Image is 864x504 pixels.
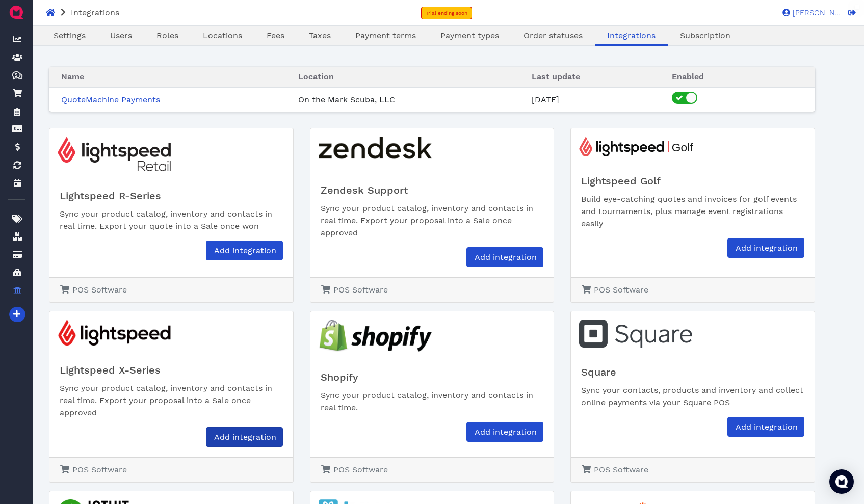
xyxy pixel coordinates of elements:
[321,203,533,237] span: Sync your product catalog, inventory and contacts in real time. Export your proposal into a Sale ...
[333,285,388,295] span: POS Software
[727,238,804,258] a: Add integration
[532,72,580,82] span: Last update
[49,311,171,354] img: lightspeed_logo.png
[321,184,544,196] h5: Zendesk Support
[426,10,467,16] span: Trial ending soon
[41,30,98,42] a: Settings
[790,9,841,17] span: [PERSON_NAME]
[466,422,543,442] a: Add integration
[829,469,854,494] div: Open Intercom Messenger
[595,30,668,42] a: Integrations
[571,311,693,356] img: square_logo.png
[473,427,537,437] span: Add integration
[286,88,519,112] td: On the Mark Scuba, LLC
[156,31,178,40] span: Roles
[594,285,648,295] span: POS Software
[213,246,276,255] span: Add integration
[440,31,499,40] span: Payment types
[511,30,595,42] a: Order statuses
[668,30,743,42] a: Subscription
[297,30,343,42] a: Taxes
[98,30,144,42] a: Users
[343,30,428,42] a: Payment terms
[254,30,297,42] a: Fees
[581,194,797,228] span: Build eye-catching quotes and invoices for golf events and tournaments, plus manage event registr...
[607,31,656,40] span: Integrations
[680,31,730,40] span: Subscription
[428,30,511,42] a: Payment types
[72,465,127,474] span: POS Software
[61,72,84,82] span: Name
[672,72,704,82] span: Enabled
[8,4,24,20] img: QuoteM_icon_flat.png
[532,95,559,104] span: [DATE]
[298,72,334,82] span: Location
[581,175,661,187] span: Lightspeed Golf
[71,8,119,17] span: Integrations
[734,422,798,432] span: Add integration
[333,465,388,474] span: POS Software
[54,31,86,40] span: Settings
[60,209,272,231] span: Sync your product catalog, inventory and contacts in real time. Export your quote into a Sale onc...
[60,383,272,417] span: Sync your product catalog, inventory and contacts in real time. Export your proposal into a Sale ...
[571,128,693,165] img: lsgolf_logo.svg
[310,311,432,361] img: shopify_logo.png
[61,95,160,104] a: QuoteMachine Payments
[727,417,804,437] a: Add integration
[213,432,276,442] span: Add integration
[267,31,284,40] span: Fees
[206,241,283,260] a: Add integration
[421,7,472,19] a: Trial ending soon
[581,366,616,378] span: Square
[309,31,331,40] span: Taxes
[203,31,242,40] span: Locations
[523,31,583,40] span: Order statuses
[734,243,798,253] span: Add integration
[191,30,254,42] a: Locations
[310,128,432,173] img: zendesk_support_logo.png
[581,385,803,407] span: Sync your contacts, products and inventory and collect online payments via your Square POS
[777,8,841,17] a: [PERSON_NAME]
[321,371,358,383] span: Shopify
[206,427,283,447] a: Add integration
[144,30,191,42] a: Roles
[49,128,171,179] img: lightspeed_retail_logo.png
[110,31,132,40] span: Users
[72,285,127,295] span: POS Software
[60,190,283,202] h5: Lightspeed R-Series
[60,364,283,376] h5: Lightspeed X-Series
[466,247,543,267] a: Add integration
[594,465,648,474] span: POS Software
[355,31,416,40] span: Payment terms
[473,252,537,262] span: Add integration
[321,390,533,412] span: Sync your product catalog, inventory and contacts in real time.
[15,72,18,77] tspan: $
